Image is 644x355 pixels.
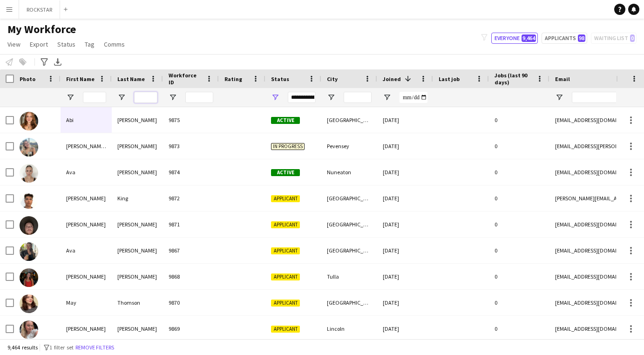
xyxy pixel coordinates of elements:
button: Open Filter Menu [383,93,391,102]
div: [DATE] [377,159,433,185]
img: Daniel King [20,190,38,209]
div: 0 [489,316,549,341]
button: Open Filter Menu [271,93,279,102]
span: My Workforce [7,22,76,36]
input: First Name Filter Input [83,92,106,103]
div: [PERSON_NAME] [112,212,163,237]
span: City [327,75,338,82]
div: 0 [489,238,549,263]
div: [PERSON_NAME] [112,316,163,341]
a: Export [26,38,52,50]
div: 9871 [163,212,219,237]
a: Status [54,38,79,50]
div: [PERSON_NAME] [112,238,163,263]
span: Applicant [271,195,300,202]
button: ROCKSTAR [19,0,60,19]
div: [PERSON_NAME] [112,264,163,289]
div: 0 [489,212,549,237]
span: Email [555,75,570,82]
input: Joined Filter Input [400,92,427,103]
img: Eliot Luke [20,216,38,235]
img: Ava Smith [20,164,38,183]
img: Laura Nolan [20,268,38,287]
img: May Thomson [20,294,38,313]
div: [PERSON_NAME] [112,107,163,133]
span: Applicant [271,300,300,307]
div: 9872 [163,185,219,211]
span: Export [30,40,48,48]
a: Tag [81,38,98,50]
div: 0 [489,290,549,315]
div: 9875 [163,107,219,133]
div: [DATE] [377,133,433,159]
span: Jobs (last 90 days) [495,72,533,86]
span: Joined [383,75,401,82]
app-action-btn: Export XLSX [52,56,63,68]
div: [GEOGRAPHIC_DATA] [321,212,377,237]
img: Ruth Weaver [20,321,38,339]
div: [PERSON_NAME] [61,185,112,211]
div: Abi [61,107,112,133]
button: Open Filter Menu [169,93,177,102]
button: Applicants98 [542,33,587,44]
img: Ava Mitchell [20,242,38,261]
div: 0 [489,107,549,133]
div: [DATE] [377,264,433,289]
span: 9,464 [522,34,536,42]
input: City Filter Input [344,92,372,103]
span: Workforce ID [169,72,202,86]
div: [PERSON_NAME] [112,133,163,159]
div: 9870 [163,290,219,315]
span: Tag [85,40,95,48]
div: [PERSON_NAME] [61,264,112,289]
input: Last Name Filter Input [134,92,157,103]
div: [PERSON_NAME] [61,212,112,237]
div: Thomson [112,290,163,315]
span: Last Name [117,75,145,82]
span: Status [271,75,289,82]
div: Ava [61,159,112,185]
span: Comms [104,40,125,48]
div: [DATE] [377,316,433,341]
input: Workforce ID Filter Input [185,92,213,103]
span: Photo [20,75,35,82]
app-action-btn: Advanced filters [39,56,50,68]
img: Abi Parnham [20,112,38,130]
span: Last job [439,75,460,82]
a: View [4,38,24,50]
span: Active [271,117,300,124]
div: 9873 [163,133,219,159]
div: May [61,290,112,315]
div: Lincoln [321,316,377,341]
button: Open Filter Menu [327,93,335,102]
span: 98 [578,34,585,42]
div: King [112,185,163,211]
span: Active [271,169,300,176]
div: [GEOGRAPHIC_DATA] [321,290,377,315]
button: Remove filters [74,342,116,353]
span: Applicant [271,273,300,280]
span: In progress [271,143,305,150]
div: 9867 [163,238,219,263]
div: [DATE] [377,107,433,133]
span: Applicant [271,221,300,228]
span: First Name [66,75,95,82]
button: Everyone9,464 [491,33,538,44]
div: Nuneaton [321,159,377,185]
span: View [7,40,20,48]
div: [PERSON_NAME] [61,316,112,341]
div: 9868 [163,264,219,289]
div: Ava [61,238,112,263]
div: 0 [489,159,549,185]
div: 9869 [163,316,219,341]
div: 0 [489,133,549,159]
div: [GEOGRAPHIC_DATA] [321,107,377,133]
span: Rating [224,75,242,82]
div: [PERSON_NAME][DATE] [61,133,112,159]
div: Tulla [321,264,377,289]
div: 0 [489,185,549,211]
button: Open Filter Menu [555,93,563,102]
div: [PERSON_NAME] [112,159,163,185]
span: Status [57,40,75,48]
div: [GEOGRAPHIC_DATA] [321,238,377,263]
